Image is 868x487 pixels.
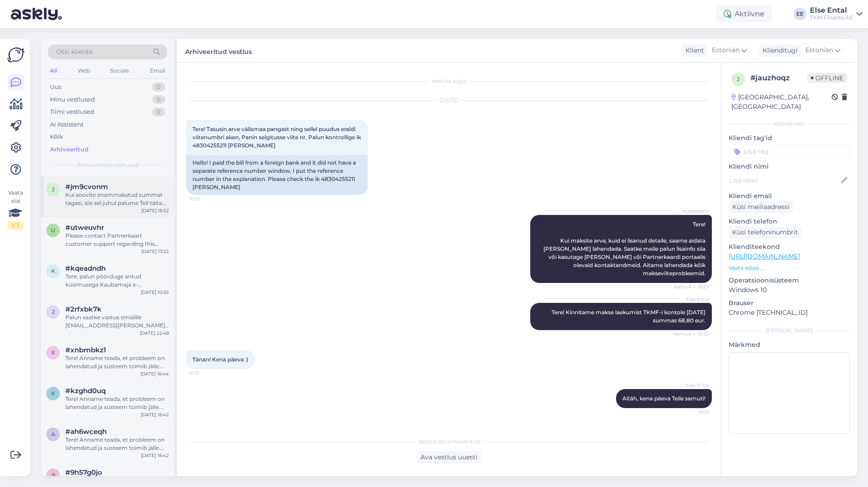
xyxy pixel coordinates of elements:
span: Vestlus on arhiveeritud [418,438,480,446]
div: Kui soovite enammakstud summat tagasi, siis sel juhul palume Teil täita ettemaksu tagasiküsimise ... [65,191,169,207]
span: k [51,390,55,397]
div: Arhiveeritud [50,145,89,154]
div: [DATE] 16:42 [141,411,169,418]
div: [PERSON_NAME] [729,326,850,335]
span: #kzghd0uq [65,387,106,395]
div: Tere! Anname teada, et probleem on lahendatud ja süsteem toimib jälle. Vabandame ebamugavuste pär... [65,436,169,452]
span: #ah6wceqh [65,428,107,436]
div: [DATE] 16:44 [140,370,169,377]
div: [DATE] 13:22 [141,248,169,255]
span: #jm9cvonm [65,183,108,191]
span: 10:31 [189,370,223,376]
span: Arhiveeritud vestlused [77,161,138,169]
span: Else Ental [675,382,709,389]
span: #kqeadndh [65,264,106,273]
p: Brauser [729,298,850,308]
span: Otsi kliente [56,47,93,57]
div: # jauzhoqz [750,73,807,83]
span: Estonian [712,45,740,55]
span: u [51,227,55,234]
span: Tere! Tasusin arve välismaa pangast ning sellel puudus eraldi viitenumbri aken, Panin selgitusse ... [192,126,362,149]
div: Please contact Partnerkaart customer support regarding this issue: Mon-Fri 9-17, 667 3444, e-mail... [65,232,169,248]
label: Arhiveeritud vestlus [185,44,252,57]
span: j [737,76,740,83]
div: EE [794,8,806,20]
span: Tere! Kui maksite arve, kuid ei lisanud detaile, saame aidata [PERSON_NAME] lahendada. Saatke mei... [543,221,707,277]
p: Kliendi nimi [729,162,850,171]
div: Palun saatke vastus emailile [EMAIL_ADDRESS][PERSON_NAME][DOMAIN_NAME] [65,313,169,330]
span: #9h57g0jo [65,468,102,477]
div: [DATE] [186,96,712,104]
p: Kliendi tag'id [729,133,850,143]
div: [DATE] 16:42 [141,452,169,459]
span: #xnbmbkz1 [65,346,106,354]
div: 0 [152,107,165,117]
div: Ava vestlus uuesti [417,451,481,463]
div: [DATE] 16:52 [141,207,169,214]
span: Nähtud ✓ 10:30 [673,331,709,337]
div: Kõik [50,132,63,141]
div: Klienditugi [759,46,798,55]
span: 9 [52,472,55,478]
div: Aktiivne [716,6,772,22]
input: Lisa nimi [729,175,839,185]
div: Else Ental [810,7,853,14]
div: Tere! Anname teada, et probleem on lahendatud ja süsteem toimib jälle. Vabandame ebamugavuste pär... [65,354,169,370]
span: Nähtud ✓ 10:27 [674,283,709,290]
div: Tiimi vestlused [50,107,94,117]
span: Offline [807,73,847,83]
p: Kliendi email [729,191,850,201]
input: Lisa tag [729,145,850,158]
div: Email [148,65,167,77]
div: Uus [50,83,61,92]
span: Tänan! Kena päeva :) [192,356,248,363]
div: Web [76,65,92,77]
span: #utweuvhr [65,224,104,232]
span: j [52,186,54,193]
span: AI Assistent [675,208,709,214]
div: Vestlus algas [186,77,712,85]
div: Klient [682,46,704,55]
p: Klienditeekond [729,242,850,252]
div: Küsi telefoninumbrit [729,226,802,239]
div: All [48,65,59,77]
div: Vaata siia [7,189,24,229]
span: #2rfxbk7k [65,305,102,313]
span: 2 [52,308,55,315]
div: [GEOGRAPHIC_DATA], [GEOGRAPHIC_DATA] [731,93,832,112]
p: Vaata edasi ... [729,264,850,272]
div: AI Assistent [50,120,84,129]
span: x [51,349,55,356]
div: 1 / 3 [7,221,24,229]
p: Märkmed [729,340,850,350]
p: Chrome [TECHNICAL_ID] [729,308,850,317]
span: a [51,431,55,438]
div: 0 [152,95,165,104]
p: Operatsioonisüsteem [729,276,850,285]
div: Tere! Anname teada, et probleem on lahendatud ja süsteem toimib jälle. Vabandame ebamugavuste pär... [65,395,169,411]
span: Aitäh, kena päeva Teile samuti! [622,395,705,402]
div: [DATE] 10:55 [141,289,169,296]
div: TKM Finants AS [810,14,853,21]
div: 0 [152,83,165,92]
p: Windows 10 [729,285,850,295]
span: 10:31 [675,409,709,415]
div: Küsi meiliaadressi [729,201,793,213]
div: Socials [108,65,131,77]
div: [DATE] 22:48 [140,330,169,336]
span: Tere! Kinnitame makse laekumist TKMF-i kontole [DATE] summas 68,80 eur. [552,309,707,324]
div: Kliendi info [729,120,850,128]
img: Askly Logo [7,46,25,63]
p: Kliendi telefon [729,217,850,226]
div: Hello! I paid the bill from a foreign bank and it did not have a separate reference number window... [186,155,368,195]
a: Else EntalTKM Finants AS [810,7,863,21]
div: Tere, palun pöörduge antud küsimusega Kaubamaja e-[PERSON_NAME] [PERSON_NAME] telefonil 667 3100 ... [65,273,169,289]
span: k [51,268,55,274]
a: [URL][DOMAIN_NAME] [729,252,800,260]
span: Else Ental [675,296,709,302]
span: 10:27 [189,195,223,202]
span: Estonian [805,45,833,55]
div: Minu vestlused [50,95,95,104]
